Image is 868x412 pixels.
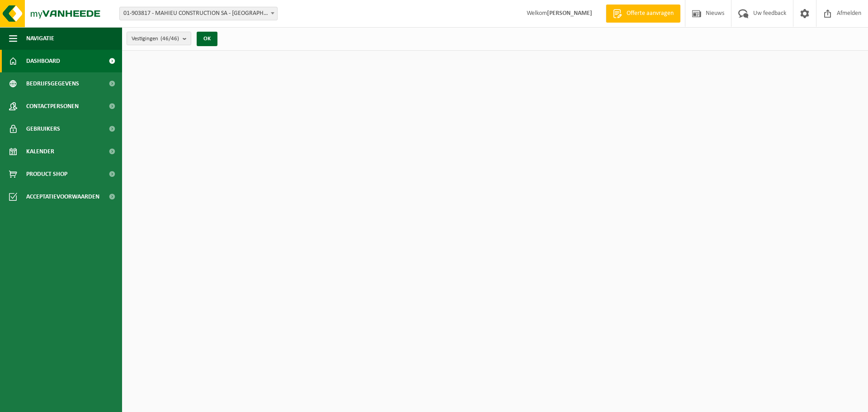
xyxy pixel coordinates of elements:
span: Bedrijfsgegevens [26,72,79,95]
count: (46/46) [160,36,179,42]
span: Product Shop [26,163,67,185]
strong: [PERSON_NAME] [547,10,592,17]
span: Vestigingen [132,32,179,46]
span: Contactpersonen [26,95,79,118]
span: Offerte aanvragen [624,9,676,18]
button: Vestigingen(46/46) [127,32,191,45]
span: 01-903817 - MAHIEU CONSTRUCTION SA - COMINES [119,7,278,20]
span: Navigatie [26,27,54,50]
button: OK [197,32,217,46]
span: Gebruikers [26,118,60,140]
a: Offerte aanvragen [606,5,680,23]
span: Dashboard [26,50,60,72]
span: Acceptatievoorwaarden [26,185,99,208]
span: 01-903817 - MAHIEU CONSTRUCTION SA - COMINES [120,7,277,20]
span: Kalender [26,140,54,163]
